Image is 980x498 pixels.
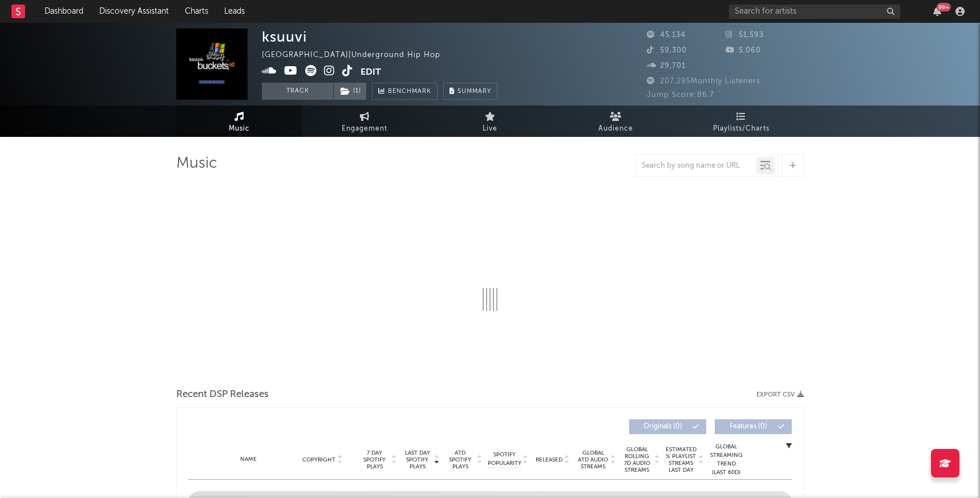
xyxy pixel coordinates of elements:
span: 51,593 [726,31,764,39]
span: 45,134 [647,31,686,39]
span: Audience [598,122,633,136]
div: Name [211,455,286,464]
span: Playlists/Charts [713,122,770,136]
input: Search by song name or URL [636,161,756,171]
span: Last Day Spotify Plays [402,450,432,470]
span: Global ATD Audio Streams [577,450,609,470]
a: Live [427,106,553,137]
span: Released [536,456,562,463]
span: Engagement [342,122,387,136]
div: Global Streaming Trend (Last 60D) [709,443,743,477]
a: Audience [553,106,678,137]
span: Live [483,122,497,136]
span: Global Rolling 7D Audio Streams [621,446,653,473]
button: (1) [334,83,366,100]
span: Spotify Popularity [488,451,521,468]
span: Music [229,122,250,136]
a: Music [176,106,302,137]
span: 7 Day Spotify Plays [359,450,390,470]
a: Playlists/Charts [678,106,804,137]
span: Originals ( 0 ) [637,423,689,430]
button: Originals(0) [629,419,706,434]
a: Engagement [302,106,427,137]
span: Jump Score: 86.7 [647,91,714,99]
button: Summary [443,83,497,100]
div: [GEOGRAPHIC_DATA] | Underground Hip Hop [262,48,453,62]
a: Benchmark [372,83,438,100]
span: ( 1 ) [333,83,367,100]
div: 99 + [937,3,951,11]
button: Features(0) [715,419,792,434]
span: 207,295 Monthly Listeners [647,78,760,85]
span: Estimated % Playlist Streams Last Day [665,446,696,473]
div: ksuuvi [262,29,307,45]
span: Features ( 0 ) [722,423,775,430]
input: Search for artists [729,5,900,19]
span: Summary [457,88,491,95]
span: 59,300 [647,47,687,54]
button: 99+ [933,7,941,16]
button: Edit [361,65,381,79]
span: 5,060 [726,47,761,54]
span: Recent DSP Releases [176,388,269,402]
span: Benchmark [388,85,431,99]
span: 29,701 [647,62,686,70]
span: Copyright [302,456,335,463]
button: Export CSV [756,391,804,398]
span: ATD Spotify Plays [445,450,475,470]
button: Track [262,83,333,100]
